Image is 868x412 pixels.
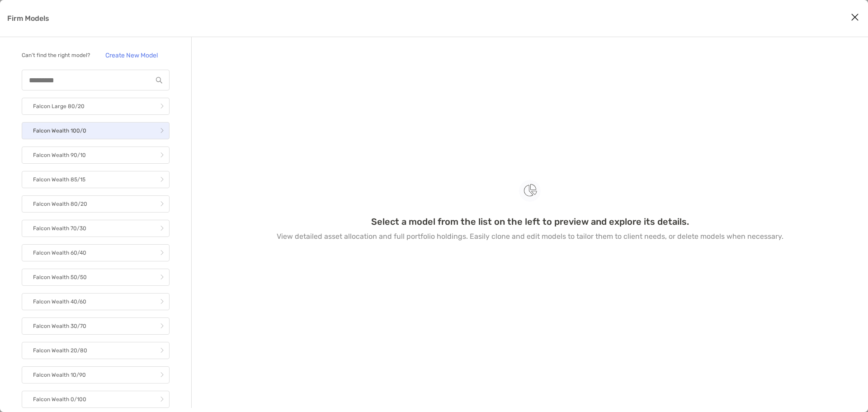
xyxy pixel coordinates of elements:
a: Falcon Wealth 30/70 [22,317,170,335]
p: View detailed asset allocation and full portfolio holdings. Easily clone and edit models to tailo... [277,231,783,242]
a: Falcon Wealth 70/30 [22,220,170,237]
p: Firm Models [7,13,49,24]
a: Falcon Wealth 10/90 [22,366,170,384]
a: Falcon Wealth 85/15 [22,171,170,188]
p: Falcon Wealth 20/80 [33,345,87,356]
a: Falcon Wealth 50/50 [22,269,170,286]
p: Falcon Wealth 80/20 [33,199,87,210]
a: Falcon Wealth 90/10 [22,147,170,164]
p: Falcon Wealth 50/50 [33,272,87,283]
p: Falcon Wealth 90/10 [33,150,86,161]
p: Falcon Wealth 10/90 [33,369,86,381]
p: Falcon Wealth 0/100 [33,394,86,405]
a: Falcon Large 80/20 [22,98,170,115]
p: Falcon Wealth 70/30 [33,223,86,234]
p: Falcon Wealth 30/70 [33,321,86,332]
p: Falcon Wealth 85/15 [33,174,85,185]
a: Create New Model [94,48,170,62]
h3: Select a model from the list on the left to preview and explore its details. [371,216,689,227]
a: Falcon Wealth 0/100 [22,391,170,408]
a: Falcon Wealth 80/20 [22,195,170,213]
p: Can’t find the right model? [22,50,90,61]
a: Falcon Wealth 20/80 [22,342,170,359]
img: input icon [156,77,162,84]
p: Falcon Wealth 40/60 [33,296,86,308]
a: Falcon Wealth 40/60 [22,293,170,310]
p: Falcon Wealth 60/40 [33,247,86,259]
p: Falcon Wealth 100/0 [33,125,86,137]
a: Falcon Wealth 60/40 [22,244,170,261]
button: Close modal [848,11,862,24]
p: Falcon Large 80/20 [33,101,85,112]
a: Falcon Wealth 100/0 [22,122,170,139]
